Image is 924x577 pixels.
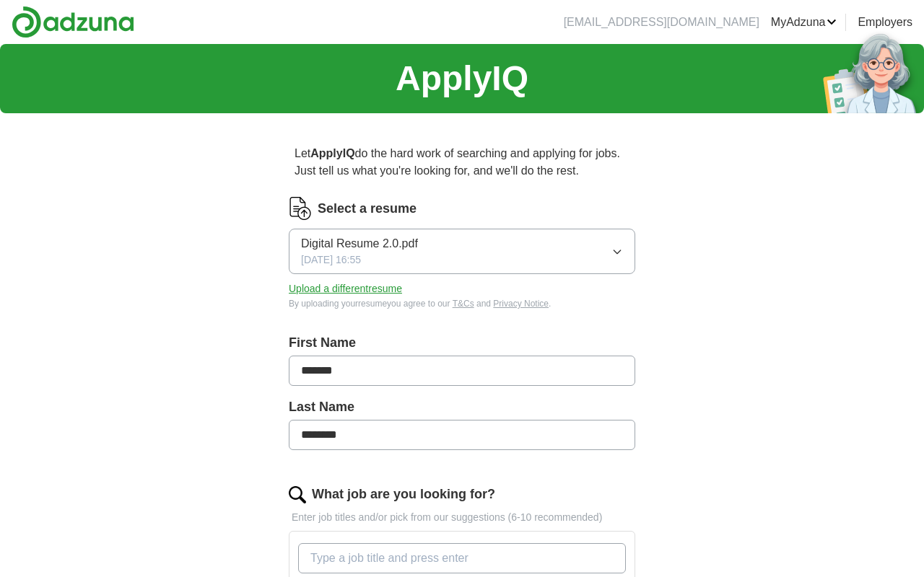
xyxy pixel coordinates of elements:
[289,281,402,296] button: Upload a differentresume
[289,297,635,310] div: By uploading your resume you agree to our and .
[298,543,626,573] input: Type a job title and press enter
[289,397,635,417] label: Last Name
[289,486,306,503] img: search.png
[453,299,474,309] a: T&Cs
[396,53,528,105] h1: ApplyIQ
[858,14,912,31] a: Employers
[12,6,134,38] img: Adzuna logo
[289,229,635,274] button: Digital Resume 2.0.pdf[DATE] 16:55
[310,147,354,159] strong: ApplyIQ
[289,197,312,220] img: CV Icon
[289,139,635,185] p: Let do the hard work of searching and applying for jobs. Just tell us what you're looking for, an...
[301,252,361,268] span: [DATE] 16:55
[318,199,417,219] label: Select a resume
[493,299,549,309] a: Privacy Notice
[289,510,635,525] p: Enter job titles and/or pick from our suggestions (6-10 recommended)
[289,333,635,353] label: First Name
[301,235,418,252] span: Digital Resume 2.0.pdf
[564,14,759,31] li: [EMAIL_ADDRESS][DOMAIN_NAME]
[771,14,837,31] a: MyAdzuna
[312,485,495,504] label: What job are you looking for?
